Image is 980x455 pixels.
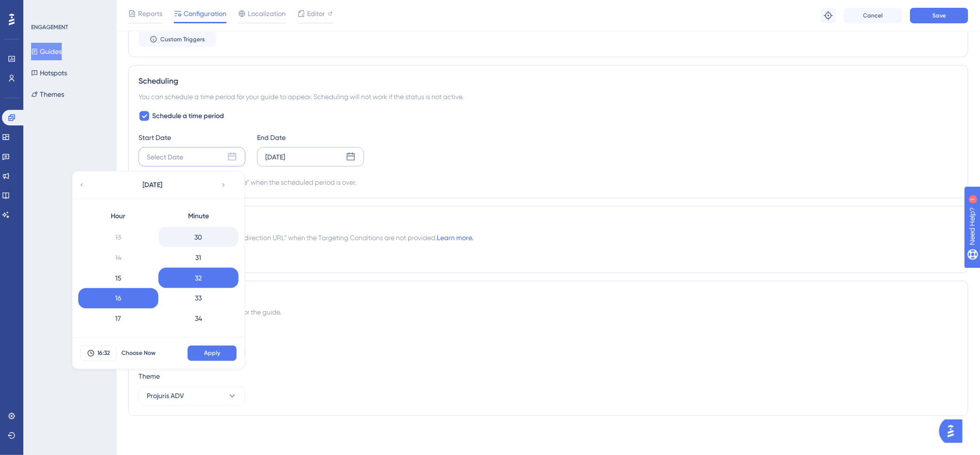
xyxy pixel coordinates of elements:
div: Container [138,326,958,338]
button: Save [910,8,968,23]
span: The browser will redirect to the “Redirection URL” when the Targeting Conditions are not provided. [138,232,473,244]
button: [DATE] [104,175,201,195]
iframe: UserGuiding AI Assistant Launcher [939,417,968,446]
div: 34 [158,309,239,329]
span: Cancel [863,12,883,19]
button: Hotspots [31,64,67,82]
div: 33 [158,288,239,309]
div: [DATE] [265,151,285,163]
span: Apply [204,350,220,357]
button: 16:32 [80,346,117,361]
button: Cancel [844,8,902,23]
div: 35 [158,329,239,350]
div: Select Date [147,151,183,163]
span: Custom Triggers [160,35,205,43]
div: End Date [257,132,364,143]
span: Configuration [184,8,226,19]
div: 1 [68,5,70,13]
button: Projuris ADV [138,386,245,406]
div: 32 [158,268,239,288]
button: Choose Now [117,346,160,361]
span: Choose Now [121,350,155,357]
button: Guides [31,43,62,60]
span: Projuris ADV [147,390,184,402]
div: 31 [158,247,239,268]
button: Themes [31,86,64,103]
div: 14 [78,247,158,268]
button: Apply [188,346,237,361]
div: Advanced Settings [138,291,958,303]
div: Minute [158,207,239,226]
span: Reports [138,8,162,19]
span: Save [932,12,946,19]
div: Theme [138,371,958,383]
div: 30 [158,227,239,247]
div: You can schedule a time period for your guide to appear. Scheduling will not work if the status i... [138,91,958,103]
span: Editor [307,8,325,19]
div: Automatically set as “Inactive” when the scheduled period is over. [156,176,356,188]
a: Learn more. [437,234,473,242]
span: Localization [248,8,286,19]
div: 18 [78,329,158,350]
div: 17 [78,309,158,329]
div: 16 [78,288,158,309]
span: Schedule a time period [152,110,224,122]
div: Start Date [138,132,245,143]
div: Redirection [138,216,958,228]
div: 13 [78,227,158,247]
div: Choose the container and theme for the guide. [138,307,958,318]
div: Hour [78,207,158,226]
span: 16:32 [98,350,110,357]
div: 15 [78,268,158,288]
span: Need Help? [23,2,61,14]
div: Scheduling [138,75,958,87]
span: [DATE] [143,179,163,191]
button: Custom Triggers [138,32,216,47]
div: ENGAGEMENT [31,23,68,31]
